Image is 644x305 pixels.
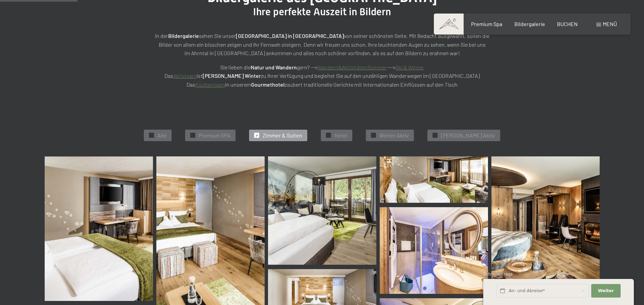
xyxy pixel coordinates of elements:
[334,132,347,139] span: Hotel
[434,133,437,138] span: ✓
[195,81,225,88] a: Küchenteam
[157,132,166,139] span: Alle
[263,132,302,139] span: Zimmer & Suiten
[441,132,495,139] span: [PERSON_NAME] Aktiv
[192,133,194,138] span: ✓
[603,21,617,27] span: Menü
[379,132,409,139] span: Winter Aktiv
[483,271,513,277] span: Schnellanfrage
[471,21,502,27] a: Premium Spa
[153,31,491,58] p: In der sehen Sie unser von seiner schönsten Seite. Mit Bedacht ausgewählt, sollen die Bilder von ...
[251,81,285,88] strong: Gourmethotel
[372,133,375,138] span: ✓
[598,288,614,294] span: Weiter
[203,72,261,79] strong: [PERSON_NAME] Winter
[268,156,376,265] img: Bildergalerie
[45,156,153,301] img: Bildergalerie
[317,64,387,70] a: Wandern&AktivitätenSommer
[591,284,620,298] button: Weiter
[251,64,297,70] strong: Natur und Wandern
[253,6,391,18] span: Ihre perfekte Auszeit in Bildern
[199,132,230,139] span: Premium SPA
[380,156,488,203] img: Bildergalerie
[256,133,258,138] span: ✓
[380,207,488,294] img: Bildergalerie
[557,21,578,27] a: BUCHEN
[150,133,153,138] span: ✓
[168,32,199,39] strong: Bildergalerie
[236,32,344,39] strong: [GEOGRAPHIC_DATA] in [GEOGRAPHIC_DATA]
[153,63,491,89] p: Sie lieben die gern? --> ---> Das ist zu Ihrer Verfügung und begleitet Sie auf den unzähligen Wan...
[173,72,197,79] a: Aktivteam
[396,64,424,70] a: Ski & Winter
[327,133,330,138] span: ✓
[514,21,545,27] a: Bildergalerie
